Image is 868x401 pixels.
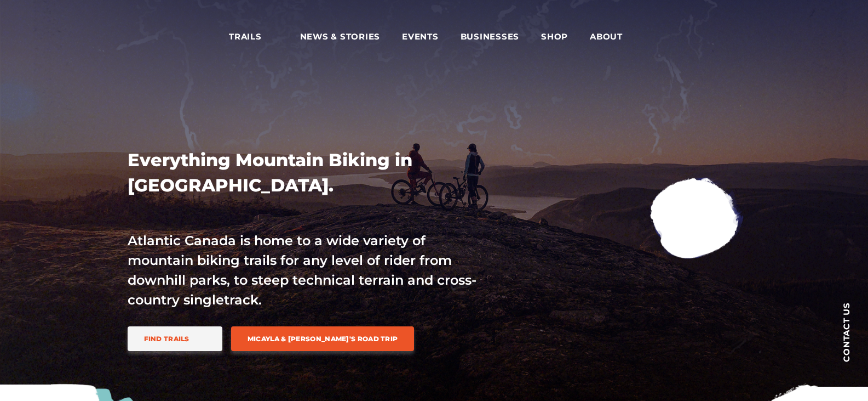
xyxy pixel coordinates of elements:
[461,31,520,42] span: Businesses
[231,326,415,351] a: Micayla & [PERSON_NAME]'s Road Trip
[842,302,850,362] span: Contact us
[229,31,278,42] span: Trails
[541,31,568,42] span: Shop
[402,31,439,42] span: Events
[128,231,478,310] p: Atlantic Canada is home to a wide variety of mountain biking trails for any level of rider from d...
[128,326,222,351] a: Find Trails trail icon
[248,335,398,343] span: Micayla & [PERSON_NAME]'s Road Trip
[300,31,381,42] span: News & Stories
[824,285,868,379] a: Contact us
[128,148,478,198] h1: Everything Mountain Biking in [GEOGRAPHIC_DATA].
[144,335,189,343] span: Find Trails
[590,31,639,42] span: About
